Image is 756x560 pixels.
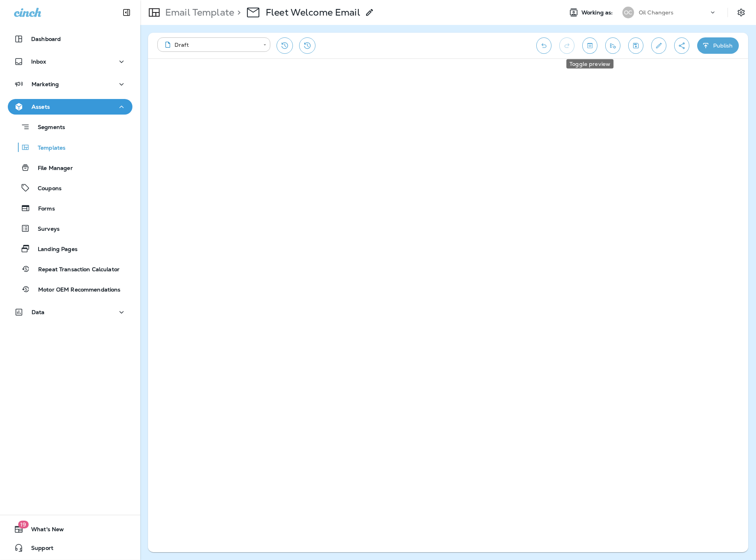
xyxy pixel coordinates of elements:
[30,185,62,193] p: Coupons
[8,54,132,69] button: Inbox
[8,540,132,556] button: Support
[8,261,132,277] button: Repeat Transaction Calculator
[30,145,65,152] p: Templates
[299,37,315,54] button: View Changelog
[266,7,360,18] p: Fleet Welcome Email
[30,286,121,294] p: Motor OEM Recommendations
[582,9,615,16] span: Working as:
[8,220,132,237] button: Surveys
[8,76,132,92] button: Marketing
[536,37,552,54] button: Undo
[30,246,78,253] p: Landing Pages
[628,37,643,54] button: Save
[8,118,132,135] button: Segments
[8,240,132,257] button: Landing Pages
[30,266,120,274] p: Repeat Transaction Calculator
[8,521,132,537] button: 19What's New
[31,36,61,42] p: Dashboard
[605,37,620,54] button: Send test email
[674,37,689,54] button: Create a Shareable Preview Link
[8,200,132,216] button: Forms
[8,31,132,47] button: Dashboard
[30,205,55,213] p: Forms
[32,309,45,315] p: Data
[8,281,132,297] button: Motor OEM Recommendations
[639,9,674,16] p: Oil Changers
[734,5,748,19] button: Settings
[23,526,64,535] span: What's New
[116,5,137,20] button: Collapse Sidebar
[31,58,46,65] p: Inbox
[582,37,597,54] button: Toggle preview
[8,180,132,196] button: Coupons
[651,37,666,54] button: Edit details
[162,7,234,18] p: Email Template
[32,81,59,87] p: Marketing
[32,104,50,110] p: Assets
[697,37,739,54] button: Publish
[234,7,241,18] p: >
[30,124,65,132] p: Segments
[30,226,60,233] p: Surveys
[277,37,293,54] button: Restore from previous version
[163,41,258,49] div: Draft
[8,139,132,155] button: Templates
[8,159,132,176] button: File Manager
[8,99,132,115] button: Assets
[23,545,53,554] span: Support
[8,304,132,320] button: Data
[30,165,73,172] p: File Manager
[566,59,613,69] div: Toggle preview
[18,521,28,528] span: 19
[622,7,634,18] div: OC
